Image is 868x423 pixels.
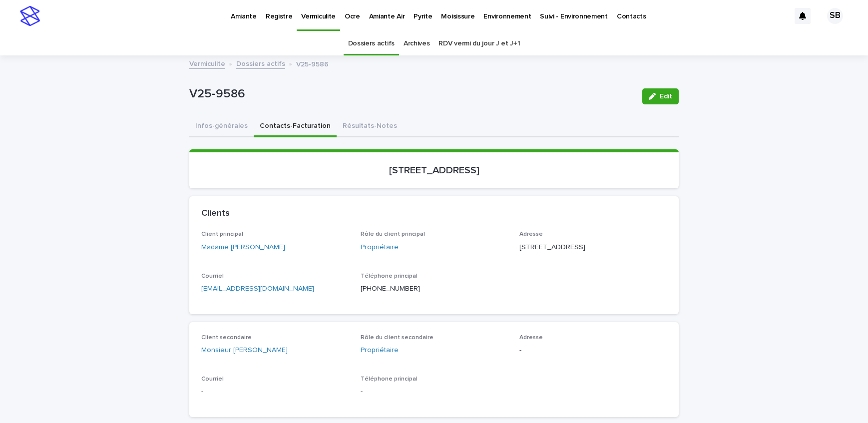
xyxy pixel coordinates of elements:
[189,87,634,101] p: V25-9586
[404,32,430,55] a: Archives
[201,273,224,279] span: Courriel
[236,57,285,69] a: Dossiers actifs
[201,242,285,253] a: Madame [PERSON_NAME]
[201,387,349,397] p: -
[201,164,667,176] p: [STREET_ADDRESS]
[361,242,399,253] a: Propriétaire
[519,242,667,253] p: [STREET_ADDRESS]
[254,116,337,137] button: Contacts-Facturation
[660,93,672,100] span: Edit
[519,335,543,341] span: Adresse
[361,387,508,397] p: -
[189,116,254,137] button: Infos-générales
[361,273,418,279] span: Téléphone principal
[438,32,520,55] a: RDV vermi du jour J et J+1
[361,335,434,341] span: Rôle du client secondaire
[519,345,667,356] p: -
[348,32,395,55] a: Dossiers actifs
[361,284,508,294] p: [PHONE_NUMBER]
[361,376,418,382] span: Téléphone principal
[201,335,252,341] span: Client secondaire
[201,285,314,292] a: [EMAIL_ADDRESS][DOMAIN_NAME]
[827,8,843,24] div: SB
[201,231,243,237] span: Client principal
[337,116,403,137] button: Résultats-Notes
[201,345,288,356] a: Monsieur [PERSON_NAME]
[361,345,399,356] a: Propriétaire
[296,58,329,69] p: V25-9586
[519,231,543,237] span: Adresse
[201,208,230,219] h2: Clients
[361,231,425,237] span: Rôle du client principal
[20,6,40,26] img: stacker-logo-s-only.png
[642,88,679,104] button: Edit
[189,57,225,69] a: Vermiculite
[201,376,224,382] span: Courriel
